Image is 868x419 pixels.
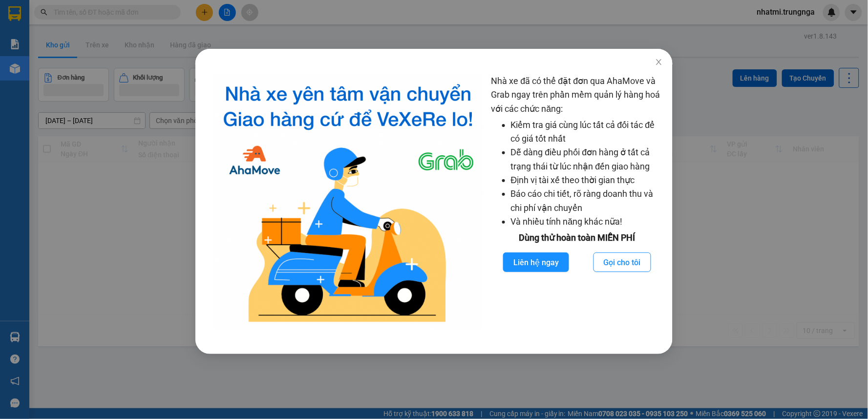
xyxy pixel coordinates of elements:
[511,173,663,187] li: Định vị tài xế theo thời gian thực
[213,74,484,330] img: logo
[593,252,651,272] button: Gọi cho tôi
[491,231,663,245] div: Dùng thử hoàn toàn MIỄN PHÍ
[511,215,663,229] li: Và nhiều tính năng khác nữa!
[491,74,663,330] div: Nhà xe đã có thể đặt đơn qua AhaMove và Grab ngay trên phần mềm quản lý hàng hoá với các chức năng:
[511,187,663,215] li: Báo cáo chi tiết, rõ ràng doanh thu và chi phí vận chuyển
[511,146,663,173] li: Dễ dàng điều phối đơn hàng ở tất cả trạng thái từ lúc nhận đến giao hàng
[503,252,569,272] button: Liên hệ ngay
[513,256,559,269] span: Liên hệ ngay
[655,58,663,66] span: close
[511,118,663,146] li: Kiểm tra giá cùng lúc tất cả đối tác để có giá tốt nhất
[645,49,673,76] button: Close
[604,256,641,269] span: Gọi cho tôi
